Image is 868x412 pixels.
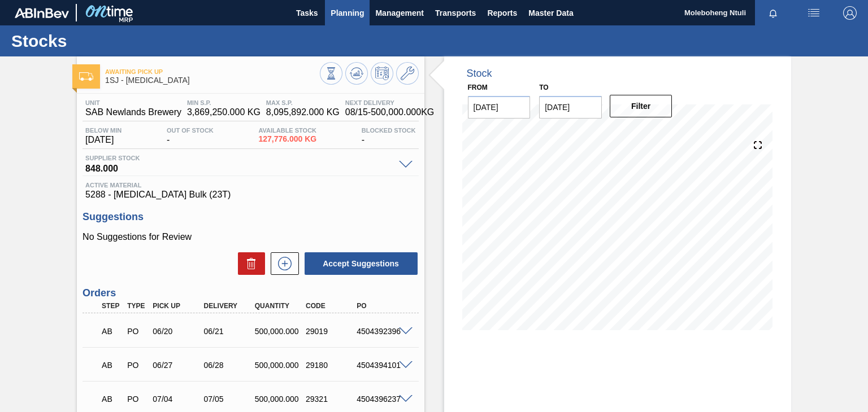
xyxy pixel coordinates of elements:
[232,252,265,275] div: Delete Suggestions
[124,327,150,336] div: Purchase order
[354,361,410,370] div: 4504394101
[83,211,418,223] h3: Suggestions
[252,327,308,336] div: 500,000.000
[201,395,257,404] div: 07/05/2025
[487,6,517,20] span: Reports
[528,6,573,20] span: Master Data
[252,395,308,404] div: 500,000.000
[305,252,418,275] button: Accept Suggestions
[102,395,121,404] p: AB
[320,62,342,85] button: Stocks Overview
[396,62,419,85] button: Go to Master Data / General
[303,327,359,336] div: 29019
[201,327,257,336] div: 06/21/2025
[265,252,299,275] div: New suggestion
[85,99,181,106] span: Unit
[266,107,340,117] span: 8,095,892.000 KG
[345,62,368,85] button: Update Chart
[150,361,206,370] div: 06/27/2025
[610,95,672,117] button: Filter
[331,6,364,20] span: Planning
[99,302,124,310] div: Step
[79,72,93,81] img: Ícone
[105,76,319,85] span: 1SJ - Dextrose
[266,99,340,106] span: MAX S.P.
[83,287,418,299] h3: Orders
[167,127,214,134] span: Out Of Stock
[354,302,410,310] div: PO
[345,107,434,117] span: 08/15 - 500,000.000 KG
[85,127,121,134] span: Below Min
[467,68,492,80] div: Stock
[375,6,424,20] span: Management
[294,6,319,20] span: Tasks
[85,135,121,145] span: [DATE]
[187,107,261,117] span: 3,869,250.000 KG
[354,327,410,336] div: 4504392396
[362,127,416,134] span: Blocked Stock
[299,251,419,276] div: Accept Suggestions
[187,99,261,106] span: MIN S.P.
[11,34,212,47] h1: Stocks
[124,361,150,370] div: Purchase order
[164,127,216,145] div: -
[258,127,316,134] span: Available Stock
[85,155,393,161] span: Supplier Stock
[102,327,121,336] p: AB
[435,6,476,20] span: Transports
[15,8,69,18] img: TNhmsLtSVTkK8tSr43FrP2fwEKptu5GPRR3wAAAABJRU5ErkJggg==
[105,68,319,75] span: Awaiting Pick Up
[303,395,359,404] div: 29321
[252,361,308,370] div: 500,000.000
[102,361,121,370] p: AB
[201,361,257,370] div: 06/28/2025
[359,127,419,145] div: -
[85,161,393,173] span: 848.000
[83,232,418,242] p: No Suggestions for Review
[124,302,150,310] div: Type
[371,62,393,85] button: Schedule Inventory
[258,135,316,143] span: 127,776.000 KG
[539,84,548,91] label: to
[303,302,359,310] div: Code
[252,302,308,310] div: Quantity
[807,6,821,20] img: userActions
[99,387,124,411] div: Awaiting Pick Up
[85,182,415,189] span: Active Material
[539,96,602,119] input: mm/dd/yyyy
[354,395,410,404] div: 4504396237
[99,319,124,344] div: Awaiting Pick Up
[150,327,206,336] div: 06/20/2025
[150,395,206,404] div: 07/04/2025
[201,302,257,310] div: Delivery
[468,84,488,91] label: From
[303,361,359,370] div: 29180
[150,302,206,310] div: Pick up
[468,96,531,119] input: mm/dd/yyyy
[345,99,434,106] span: Next Delivery
[124,395,150,404] div: Purchase order
[99,353,124,378] div: Awaiting Pick Up
[85,107,181,117] span: SAB Newlands Brewery
[755,5,791,21] button: Notifications
[843,6,857,20] img: Logout
[85,190,415,200] span: 5288 - [MEDICAL_DATA] Bulk (23T)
